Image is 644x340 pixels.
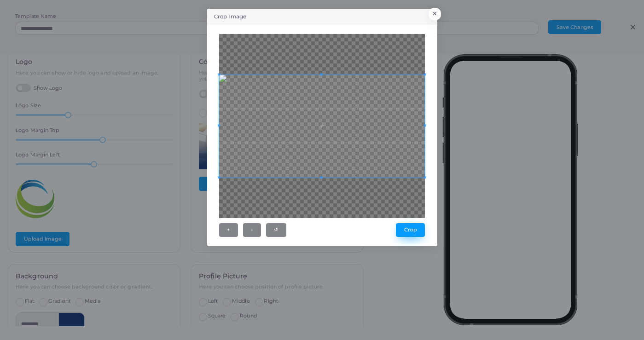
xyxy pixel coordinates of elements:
h5: Crop Image [214,13,246,21]
button: ↺ [266,223,286,237]
button: + [219,223,238,237]
button: - [243,223,261,237]
button: Close [429,8,441,20]
button: Crop [396,223,425,237]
